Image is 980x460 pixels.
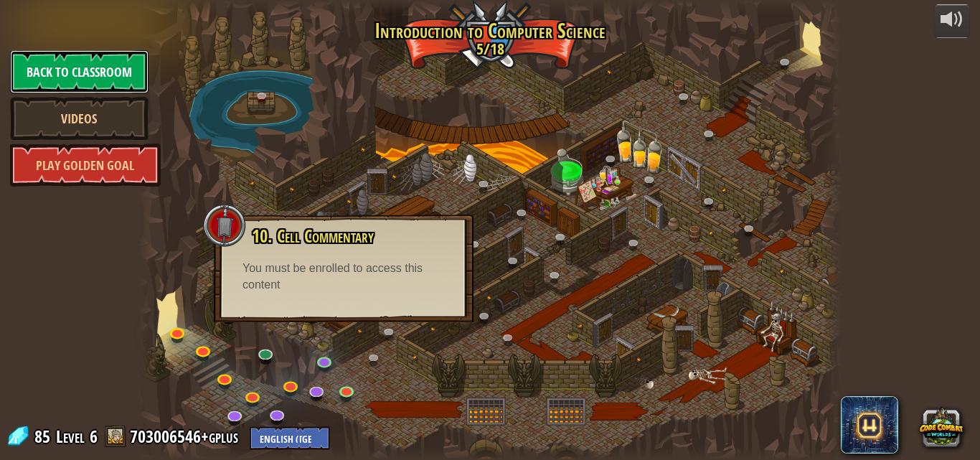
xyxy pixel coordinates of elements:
a: 703006546+gplus [130,425,242,448]
img: CodeCombat - Learn how to code by playing a game [10,4,194,47]
span: 6 [90,425,98,448]
button: Adjust volume [934,4,970,38]
a: Back to Classroom [10,50,149,93]
span: 10. Cell Commentary [252,224,374,248]
img: level-banner-unstarted-subscriber.png [307,360,326,393]
img: level-banner-unstarted-subscriber.png [316,334,332,363]
span: 85 [34,425,55,448]
img: level-banner-unstarted-subscriber.png [268,383,287,416]
img: level-banner-unstarted.png [338,365,354,393]
div: You must be enrolled to access this content [242,260,445,294]
a: Play Golden Goal [10,144,161,187]
span: Level [56,425,85,449]
a: Videos [10,97,149,140]
img: level-banner-unstarted-subscriber.png [225,384,245,417]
